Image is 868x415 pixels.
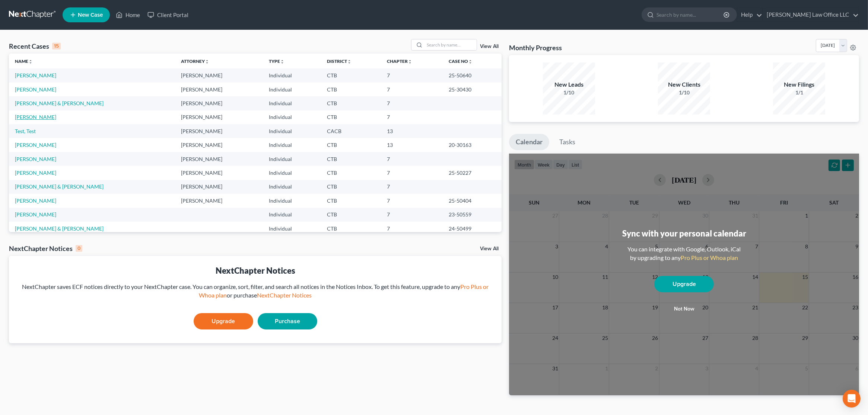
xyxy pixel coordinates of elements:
[443,166,502,180] td: 25-50227
[480,246,499,251] a: View All
[654,276,714,292] a: Upgrade
[112,8,144,22] a: Home
[381,124,443,138] td: 13
[443,83,502,96] td: 25-30430
[15,128,36,134] a: Test, Test
[15,156,56,162] a: [PERSON_NAME]
[425,39,477,50] input: Search by name...
[387,58,413,64] a: Chapterunfold_more
[15,58,33,64] a: Nameunfold_more
[381,83,443,96] td: 7
[263,180,321,194] td: Individual
[257,292,312,299] a: NextChapter Notices
[468,59,473,64] i: unfold_more
[15,211,56,218] a: [PERSON_NAME]
[15,170,56,176] a: [PERSON_NAME]
[443,222,502,235] td: 24-50499
[263,110,321,124] td: Individual
[15,142,56,148] a: [PERSON_NAME]
[263,138,321,152] td: Individual
[656,8,725,22] input: Search by name...
[543,80,595,89] div: New Leads
[321,166,381,180] td: CTB
[509,43,562,52] h3: Monthly Progress
[263,96,321,110] td: Individual
[175,83,263,96] td: [PERSON_NAME]
[280,59,284,64] i: unfold_more
[509,134,549,150] a: Calendar
[381,222,443,235] td: 7
[408,59,413,64] i: unfold_more
[175,138,263,152] td: [PERSON_NAME]
[321,110,381,124] td: CTB
[737,8,762,22] a: Help
[15,225,104,232] a: [PERSON_NAME] & [PERSON_NAME]
[269,58,284,64] a: Typeunfold_more
[321,152,381,166] td: CTB
[15,86,56,93] a: [PERSON_NAME]
[381,180,443,194] td: 7
[263,68,321,82] td: Individual
[9,244,82,253] div: NextChapter Notices
[52,43,61,49] div: 15
[681,254,738,261] a: Pro Plus or Whoa plan
[144,8,192,22] a: Client Portal
[175,166,263,180] td: [PERSON_NAME]
[321,208,381,222] td: CTB
[622,228,746,239] div: Sync with your personal calendar
[194,313,253,329] a: Upgrade
[843,390,861,408] div: Open Intercom Messenger
[381,152,443,166] td: 7
[553,134,582,150] a: Tasks
[321,222,381,235] td: CTB
[480,44,499,49] a: View All
[327,58,352,64] a: Districtunfold_more
[28,59,33,64] i: unfold_more
[347,59,352,64] i: unfold_more
[15,183,104,190] a: [PERSON_NAME] & [PERSON_NAME]
[654,302,714,316] button: Not now
[78,12,103,18] span: New Case
[321,124,381,138] td: CACB
[381,194,443,207] td: 7
[263,124,321,138] td: Individual
[175,124,263,138] td: [PERSON_NAME]
[15,197,56,204] a: [PERSON_NAME]
[443,138,502,152] td: 20-30163
[263,194,321,207] td: Individual
[381,110,443,124] td: 7
[15,114,56,120] a: [PERSON_NAME]
[321,194,381,207] td: CTB
[321,96,381,110] td: CTB
[321,83,381,96] td: CTB
[175,152,263,166] td: [PERSON_NAME]
[175,96,263,110] td: [PERSON_NAME]
[175,110,263,124] td: [PERSON_NAME]
[381,68,443,82] td: 7
[15,283,496,300] div: NextChapter saves ECF notices directly to your NextChapter case. You can organize, sort, filter, ...
[175,68,263,82] td: [PERSON_NAME]
[773,80,825,89] div: New Filings
[381,138,443,152] td: 13
[205,59,209,64] i: unfold_more
[321,68,381,82] td: CTB
[263,152,321,166] td: Individual
[381,208,443,222] td: 7
[15,100,104,106] a: [PERSON_NAME] & [PERSON_NAME]
[443,208,502,222] td: 23-50559
[773,89,825,96] div: 1/1
[9,42,61,51] div: Recent Cases
[763,8,859,22] a: [PERSON_NAME] Law Office LLC
[443,68,502,82] td: 25-50640
[658,89,710,96] div: 1/10
[381,166,443,180] td: 7
[258,313,317,329] a: Purchase
[15,72,56,78] a: [PERSON_NAME]
[443,194,502,207] td: 25-50404
[199,283,489,299] a: Pro Plus or Whoa plan
[543,89,595,96] div: 1/10
[624,245,744,262] div: You can integrate with Google, Outlook, iCal by upgrading to any
[321,138,381,152] td: CTB
[658,80,710,89] div: New Clients
[76,245,82,252] div: 0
